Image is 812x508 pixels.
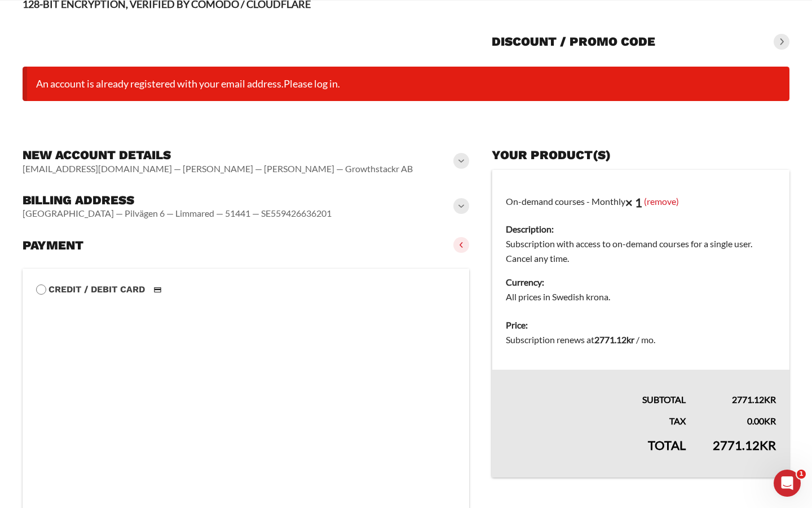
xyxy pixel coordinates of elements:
bdi: 2771.12 [732,394,776,405]
h3: Discount / promo code [492,34,655,50]
dd: All prices in Swedish krona. [506,290,776,304]
span: kr [764,415,776,426]
img: Credit / Debit Card [147,283,168,296]
bdi: 2771.12 [594,334,634,345]
span: kr [626,334,634,345]
h3: Payment [23,238,83,253]
strong: × 1 [625,195,642,210]
iframe: Intercom live chat [774,470,801,497]
th: Subtotal [492,370,700,407]
bdi: 2771.12 [713,437,776,453]
li: An account is already registered with your email address. [23,67,789,101]
dt: Price: [506,318,776,332]
span: kr [760,437,776,453]
dt: Currency: [506,275,776,290]
th: Tax [492,407,700,428]
vaadin-horizontal-layout: [GEOGRAPHIC_DATA] — Pilvägen 6 — Limmared — 51441 — SE559426636201 [23,208,332,219]
bdi: 0.00 [747,415,776,426]
h3: Billing address [23,192,332,208]
dd: Subscription with access to on-demand courses for a single user. Cancel any time. [506,237,776,266]
dt: Description: [506,222,776,237]
label: Credit / Debit Card [36,282,456,297]
span: Subscription renews at . [506,334,655,345]
span: 1 [797,470,806,479]
span: kr [764,394,776,405]
a: (remove) [644,196,679,207]
vaadin-horizontal-layout: [EMAIL_ADDRESS][DOMAIN_NAME] — [PERSON_NAME] — [PERSON_NAME] — Growthstackr AB [23,163,413,174]
th: Total [492,428,700,478]
a: Please log in. [284,77,340,90]
span: / mo [636,334,654,345]
td: On-demand courses - Monthly [492,170,790,311]
h3: New account details [23,147,413,163]
input: Credit / Debit CardCredit / Debit Card [36,284,46,295]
